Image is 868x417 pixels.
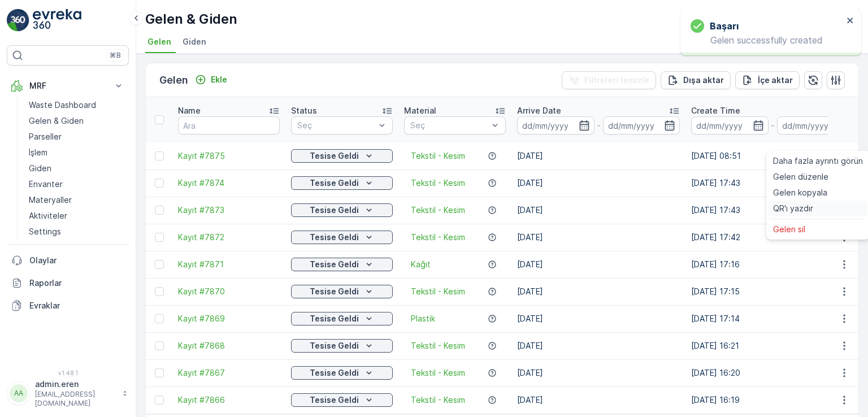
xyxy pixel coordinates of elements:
span: Kayıt #7869 [178,313,280,324]
a: Kayıt #7872 [178,232,280,243]
span: Gelen [147,36,171,47]
td: [DATE] 16:19 [685,386,860,414]
a: Tekstil - Kesim [411,367,465,379]
button: Tesise Geldi [291,366,393,380]
div: Toggle Row Selected [155,260,164,269]
td: [DATE] [511,224,685,251]
button: Tesise Geldi [291,203,393,217]
a: Materyaller [24,192,129,208]
div: Toggle Row Selected [155,368,164,377]
span: Kayıt #7866 [178,394,280,406]
span: Kayıt #7875 [178,150,280,162]
button: Tesise Geldi [291,393,393,407]
a: Tekstil - Kesim [411,150,465,162]
p: Tesise Geldi [310,367,359,379]
div: Toggle Row Selected [155,287,164,296]
input: Ara [178,116,280,134]
a: Envanter [24,176,129,192]
p: Raporlar [29,277,124,289]
a: Tekstil - Kesim [411,232,465,243]
td: [DATE] [511,251,685,278]
td: [DATE] 17:14 [685,305,860,332]
input: dd/mm/yyyy [691,116,769,134]
span: Kayıt #7868 [178,340,280,351]
p: Olaylar [29,255,124,266]
td: [DATE] 17:43 [685,170,860,197]
a: Plastik [411,313,435,324]
a: İşlem [24,145,129,160]
span: Gelen düzenle [773,171,828,183]
td: [DATE] [511,278,685,305]
button: Tesise Geldi [291,176,393,190]
button: Tesise Geldi [291,285,393,298]
p: İçe aktar [758,75,793,86]
p: Materyaller [29,194,72,206]
a: Aktiviteler [24,208,129,224]
p: Seç [410,120,488,131]
p: Tesise Geldi [310,313,359,324]
p: [EMAIL_ADDRESS][DOMAIN_NAME] [35,390,116,408]
p: Filtreleri temizle [584,75,649,86]
p: Tesise Geldi [310,177,359,189]
td: [DATE] 17:15 [685,278,860,305]
a: Tekstil - Kesim [411,286,465,297]
span: Kayıt #7874 [178,177,280,189]
a: Tekstil - Kesim [411,177,465,189]
div: Toggle Row Selected [155,151,164,160]
a: Parseller [24,129,129,145]
h3: başarı [710,19,739,33]
span: Gelen kopyala [773,187,827,198]
button: Filtreleri temizle [562,71,656,89]
div: Toggle Row Selected [155,206,164,215]
img: logo_light-DOdMpM7g.png [33,9,81,32]
a: Tekstil - Kesim [411,394,465,406]
p: Status [291,105,317,116]
a: Giden [24,160,129,176]
p: Gelen & Giden [29,115,84,127]
div: Toggle Row Selected [155,233,164,242]
a: Gelen kopyala [769,185,867,201]
p: Name [178,105,201,116]
a: Tekstil - Kesim [411,340,465,351]
p: Aktiviteler [29,210,67,221]
button: close [847,16,854,27]
td: [DATE] [511,359,685,386]
img: logo [7,9,29,32]
p: Waste Dashboard [29,99,96,111]
div: AA [10,384,28,402]
button: Dışa aktar [661,71,731,89]
td: [DATE] 08:51 [685,142,860,170]
div: Toggle Row Selected [155,314,164,323]
td: [DATE] 17:42 [685,224,860,251]
p: Create Time [691,105,740,116]
button: Tesise Geldi [291,149,393,163]
span: Giden [183,36,206,47]
p: ⌘B [110,51,121,60]
span: Daha fazla ayrıntı görün [773,155,863,167]
a: Kayıt #7870 [178,286,280,297]
a: Raporlar [7,272,129,294]
a: Kayıt #7867 [178,367,280,379]
p: - [597,119,601,132]
td: [DATE] [511,386,685,414]
button: İçe aktar [735,71,800,89]
p: Seç [297,120,375,131]
a: Kayıt #7871 [178,259,280,270]
p: Gelen successfully created [691,35,843,45]
a: Kağıt [411,259,431,270]
a: Evraklar [7,294,129,317]
p: Tesise Geldi [310,394,359,406]
p: MRF [29,80,106,92]
a: Olaylar [7,249,129,272]
span: Tekstil - Kesim [411,205,465,216]
button: Ekle [190,73,232,86]
p: Parseller [29,131,62,142]
button: MRF [7,75,129,97]
td: [DATE] 16:21 [685,332,860,359]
